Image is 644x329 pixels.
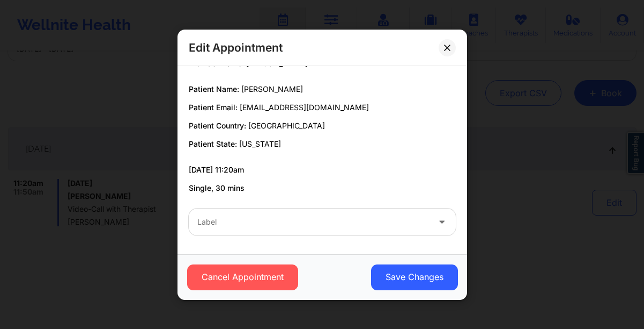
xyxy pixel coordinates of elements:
p: Patient Name: [189,84,456,95]
p: Patient State: [189,139,456,149]
p: [DATE] 11:20am [189,164,456,175]
span: [GEOGRAPHIC_DATA] [248,121,325,130]
p: Patient Email: [189,102,456,113]
span: [PERSON_NAME] [246,59,308,68]
p: Patient Country: [189,120,456,131]
span: [EMAIL_ADDRESS][DOMAIN_NAME] [240,103,369,112]
span: [US_STATE] [239,139,281,148]
p: Provider Name: [189,58,456,69]
button: Save Changes [371,264,457,290]
span: [PERSON_NAME] [241,84,303,94]
h2: Edit Appointment [189,40,283,55]
button: Cancel Appointment [187,264,298,290]
p: Single, 30 mins [189,183,456,194]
